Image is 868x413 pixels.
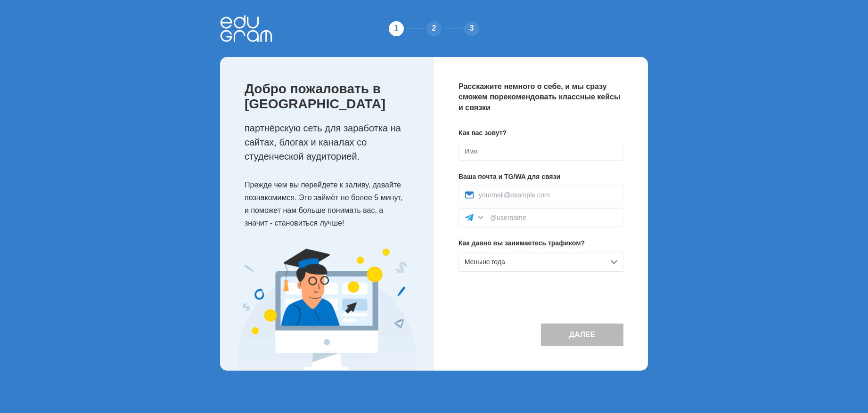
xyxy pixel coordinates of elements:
p: Прежде чем вы перейдете к заливу, давайте познакомимся. Это займёт не более 5 минут, и поможет на... [245,178,415,230]
input: Имя [459,142,623,161]
button: Далее [541,324,623,346]
div: 2 [425,19,443,38]
img: Expert Image [237,249,417,371]
div: 1 [387,19,406,38]
span: Меньше года [465,258,505,266]
p: Как давно вы занимаетесь трафиком? [459,238,623,248]
p: Добро пожаловать в [GEOGRAPHIC_DATA] [245,81,415,112]
p: Расскажите немного о себе, и мы сразу сможем порекомендовать классные кейсы и связки [459,81,623,113]
p: Как вас зовут? [459,128,623,138]
p: Ваша почта и TG/WA для связи [459,172,623,182]
input: @username [490,214,617,221]
input: yourmail@example.com [479,191,617,199]
p: партнёрскую сеть для заработка на сайтах, блогах и каналах со студенческой аудиторией. [245,121,415,163]
div: 3 [462,19,481,38]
